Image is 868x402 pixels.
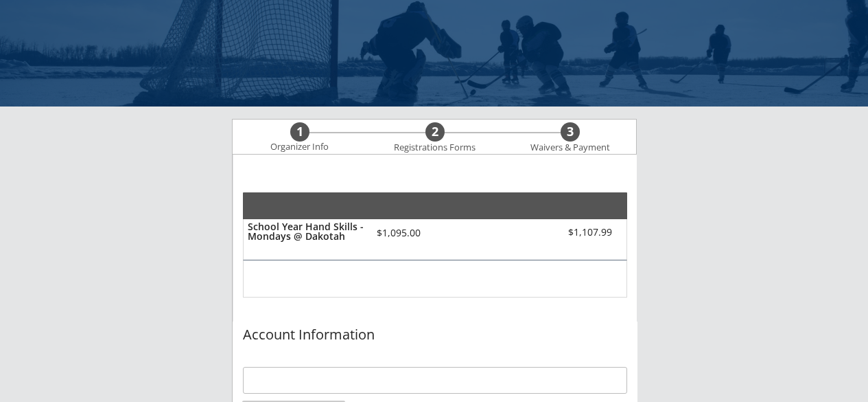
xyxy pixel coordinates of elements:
[425,124,445,139] div: 2
[243,327,627,342] div: Account Information
[388,142,482,153] div: Registrations Forms
[262,142,338,153] div: Organizer Info
[290,124,309,139] div: 1
[248,222,364,241] div: School Year Hand Skills - Mondays @ Dakotah
[523,142,618,153] div: Waivers & Payment
[535,227,612,238] div: $1,107.99
[561,124,580,139] div: 3
[370,228,428,238] div: $1,095.00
